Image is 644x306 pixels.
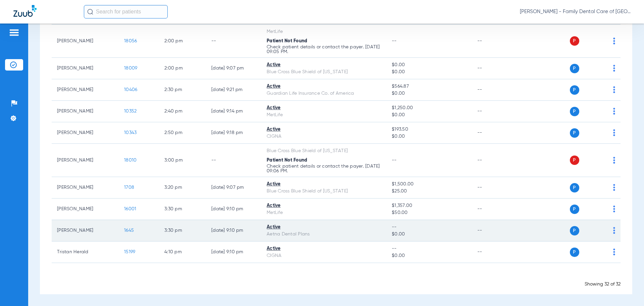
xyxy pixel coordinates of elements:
td: [DATE] 9:07 PM [206,177,261,199]
td: [PERSON_NAME] [52,177,119,199]
div: Active [267,126,381,133]
img: group-dot-blue.svg [613,206,615,212]
td: 2:50 PM [159,122,206,144]
td: -- [472,58,517,79]
div: MetLife [267,209,381,216]
div: Active [267,61,381,69]
span: P [570,205,579,214]
span: P [570,107,579,116]
td: -- [472,79,517,101]
div: Active [267,224,381,231]
img: group-dot-blue.svg [613,86,615,93]
td: [DATE] 9:10 PM [206,242,261,263]
div: Aetna Dental Plans [267,231,381,238]
td: 2:30 PM [159,79,206,101]
span: 16001 [124,207,136,211]
div: Blue Cross Blue Shield of [US_STATE] [267,147,381,155]
td: [DATE] 9:14 PM [206,101,261,122]
td: 3:30 PM [159,220,206,242]
img: group-dot-blue.svg [613,38,615,44]
div: CIGNA [267,133,381,140]
span: $0.00 [392,133,466,140]
span: $1,357.00 [392,202,466,209]
span: P [570,85,579,95]
span: $0.00 [392,61,466,69]
span: 1708 [124,185,134,190]
td: -- [472,101,517,122]
span: -- [392,224,466,231]
div: MetLife [267,112,381,119]
span: [PERSON_NAME] - Family Dental Care of [GEOGRAPHIC_DATA] [520,8,631,15]
img: group-dot-blue.svg [613,157,615,164]
td: 3:20 PM [159,177,206,199]
td: 2:00 PM [159,58,206,79]
img: hamburger-icon [9,29,19,37]
td: -- [472,25,517,58]
span: 18009 [124,66,137,71]
p: Check patient details or contact the payer. [DATE] 09:06 PM. [267,164,381,173]
div: Guardian Life Insurance Co. of America [267,90,381,97]
span: P [570,64,579,73]
td: -- [472,199,517,220]
img: group-dot-blue.svg [613,249,615,255]
span: -- [392,39,397,43]
span: $0.00 [392,231,466,238]
span: 10343 [124,130,137,135]
span: P [570,156,579,165]
span: Patient Not Found [267,158,307,163]
input: Search for patients [84,5,168,18]
td: -- [472,122,517,144]
td: [PERSON_NAME] [52,101,119,122]
td: [PERSON_NAME] [52,144,119,177]
td: [PERSON_NAME] [52,220,119,242]
span: Patient Not Found [267,39,307,43]
span: 10352 [124,109,137,114]
span: $50.00 [392,209,466,216]
td: 2:00 PM [159,25,206,58]
td: -- [206,25,261,58]
td: -- [472,144,517,177]
td: [DATE] 9:10 PM [206,199,261,220]
img: group-dot-blue.svg [613,108,615,115]
div: Active [267,245,381,252]
span: $0.00 [392,69,466,76]
span: P [570,248,579,257]
span: 15199 [124,250,135,254]
span: $564.87 [392,83,466,90]
div: Active [267,181,381,188]
td: 3:30 PM [159,199,206,220]
div: CIGNA [267,252,381,259]
span: P [570,183,579,192]
td: -- [472,220,517,242]
span: 18056 [124,39,137,43]
td: [PERSON_NAME] [52,199,119,220]
td: -- [472,242,517,263]
img: group-dot-blue.svg [613,184,615,191]
td: [PERSON_NAME] [52,58,119,79]
span: -- [392,245,466,252]
p: Check patient details or contact the payer. [DATE] 09:05 PM. [267,45,381,54]
td: 4:10 PM [159,242,206,263]
span: $193.50 [392,126,466,133]
td: [PERSON_NAME] [52,122,119,144]
div: Blue Cross Blue Shield of [US_STATE] [267,188,381,195]
img: Search Icon [87,9,93,15]
span: Showing 32 of 32 [585,282,621,287]
td: -- [472,177,517,199]
span: $0.00 [392,112,466,119]
td: [PERSON_NAME] [52,79,119,101]
span: P [570,36,579,46]
span: 10406 [124,87,137,92]
td: Tristan Herald [52,242,119,263]
div: MetLife [267,28,381,35]
td: [DATE] 9:10 PM [206,220,261,242]
span: P [570,226,579,235]
img: group-dot-blue.svg [613,65,615,72]
div: Active [267,202,381,209]
span: 18010 [124,158,137,163]
span: $0.00 [392,90,466,97]
span: $0.00 [392,252,466,259]
span: -- [392,158,397,163]
td: [PERSON_NAME] [52,25,119,58]
span: $1,250.00 [392,104,466,112]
